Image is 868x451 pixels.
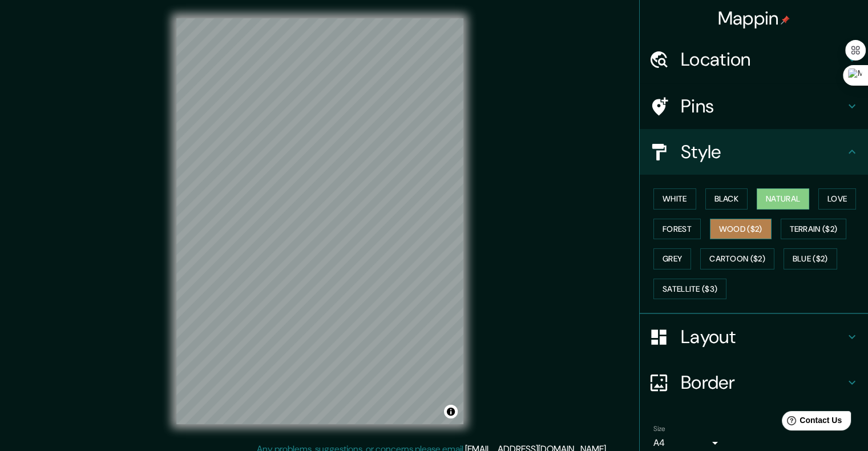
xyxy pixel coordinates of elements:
canvas: Map [176,18,463,424]
button: White [653,188,696,210]
div: Location [640,37,868,82]
h4: Location [681,48,845,71]
h4: Layout [681,325,845,348]
h4: Style [681,140,845,163]
div: Pins [640,83,868,129]
label: Size [653,424,665,434]
button: Wood ($2) [710,219,772,240]
button: Blue ($2) [784,248,837,269]
button: Terrain ($2) [781,219,847,240]
button: Grey [653,248,691,269]
div: Style [640,129,868,175]
button: Forest [653,219,701,240]
button: Love [818,188,856,210]
button: Toggle attribution [444,405,458,418]
iframe: Help widget launcher [766,406,855,438]
button: Cartoon ($2) [700,248,774,269]
h4: Border [681,371,845,394]
div: Layout [640,314,868,360]
div: Border [640,360,868,405]
button: Black [705,188,748,210]
button: Satellite ($3) [653,279,726,300]
img: pin-icon.png [781,15,790,25]
button: Natural [757,188,809,210]
h4: Mappin [718,7,790,30]
h4: Pins [681,95,845,118]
